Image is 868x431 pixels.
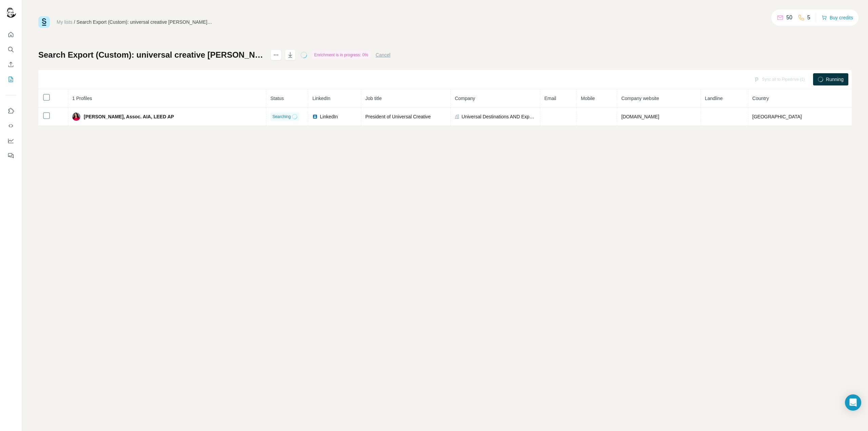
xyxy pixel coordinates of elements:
[544,96,556,101] span: Email
[752,114,802,119] span: [GEOGRAPHIC_DATA]
[5,135,16,147] button: Dashboard
[312,96,330,101] span: LinkedIn
[455,96,475,101] span: Company
[752,96,769,101] span: Country
[461,113,536,120] span: Universal Destinations AND Experiences
[376,52,391,58] button: Cancel
[312,51,370,59] div: Enrichment is in progress: 0%
[38,16,50,28] img: Surfe Logo
[5,150,16,162] button: Feedback
[705,96,723,101] span: Landline
[5,105,16,117] button: Use Surfe on LinkedIn
[365,114,431,119] span: President of Universal Creative
[320,113,338,120] span: LinkedIn
[5,120,16,132] button: Use Surfe API
[77,19,212,25] div: Search Export (Custom): universal creative [PERSON_NAME] - [DATE] 15:36
[365,96,381,101] span: Job title
[272,114,291,120] span: Searching
[84,113,174,120] span: [PERSON_NAME], Assoc. AIA, LEED AP
[74,19,75,25] li: /
[807,14,810,22] p: 5
[621,96,659,101] span: Company website
[312,114,318,119] img: LinkedIn logo
[822,13,853,22] button: Buy credits
[581,96,595,101] span: Mobile
[5,73,16,85] button: My lists
[5,28,16,41] button: Quick start
[72,96,92,101] span: 1 Profiles
[5,58,16,71] button: Enrich CSV
[826,76,844,83] span: Running
[621,114,659,119] span: [DOMAIN_NAME]
[57,19,73,25] a: My lists
[5,43,16,56] button: Search
[38,50,264,60] h1: Search Export (Custom): universal creative [PERSON_NAME] - [DATE] 15:36
[270,96,284,101] span: Status
[845,394,861,411] div: Open Intercom Messenger
[786,14,792,22] p: 50
[72,113,80,121] img: Avatar
[271,50,281,60] button: actions
[5,7,16,18] img: Avatar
